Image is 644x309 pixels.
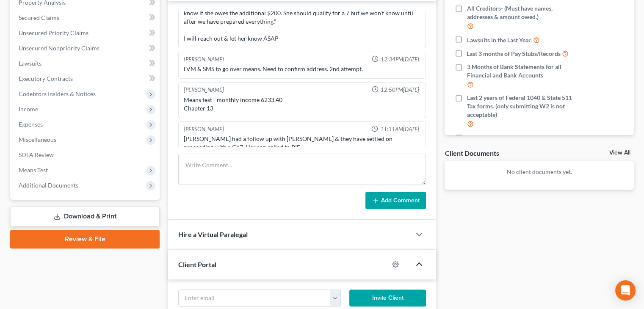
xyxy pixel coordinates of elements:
span: Additional Documents [19,182,78,189]
button: Invite Client [349,290,426,306]
div: Open Intercom Messenger [615,280,636,301]
div: [PERSON_NAME] [184,125,224,133]
span: Miscellaneous [19,136,56,143]
a: Download & Print [10,207,160,226]
span: 3 Months of Bank Statements for all Financial and Bank Accounts [467,63,579,80]
div: [PERSON_NAME] "Tell her to pay the $1800- we will get everything ready and then let her know if s... [184,0,420,43]
a: Review & File [10,230,160,248]
span: Codebtors Insiders & Notices [19,90,96,97]
span: Lawsuits [19,60,41,67]
a: Unsecured Priority Claims [12,25,160,41]
input: Enter email [179,290,330,306]
span: All Creditors- (Must have names, addresses & amount owed.) [467,4,579,21]
span: Means Test [19,166,48,174]
span: Last 2 years of Federal 1040 & State 511 Tax forms. (only submitting W2 is not acceptable) [467,94,579,119]
span: Unsecured Priority Claims [19,29,88,36]
div: Means test - monthly income 6233.40 Chapter 13 [184,96,420,113]
a: SOFA Review [12,147,160,163]
span: Secured Claims [19,14,59,21]
p: No client documents yet. [451,168,627,176]
span: Client Portal [178,260,216,268]
span: Real Property Deeds and Mortgages [467,134,561,142]
a: Secured Claims [12,10,160,25]
span: Lawsuits in the Last Year. [467,36,531,44]
div: [PERSON_NAME] had a follow up with [PERSON_NAME] & they have settled on proceeding with a Ch7. He... [184,135,420,152]
span: SOFA Review [19,151,54,158]
button: Add Comment [365,192,426,210]
span: Income [19,105,38,113]
span: 12:34PM[DATE] [380,55,419,63]
span: 12:50PM[DATE] [380,86,419,94]
a: Lawsuits [12,56,160,71]
span: Executory Contracts [19,75,73,82]
span: Expenses [19,121,43,128]
div: LVM & SMS to go over means. Need to confirm address. 2nd attempt. [184,65,420,73]
div: Client Documents [445,149,499,157]
a: View All [609,150,630,156]
div: [PERSON_NAME] [184,86,224,94]
div: [PERSON_NAME] [184,55,224,63]
span: Hire a Virtual Paralegal [178,230,248,238]
a: Executory Contracts [12,71,160,86]
a: Unsecured Nonpriority Claims [12,41,160,56]
span: Last 3 months of Pay Stubs/Records [467,50,561,58]
span: Unsecured Nonpriority Claims [19,44,100,52]
span: 11:31AM[DATE] [380,125,419,133]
